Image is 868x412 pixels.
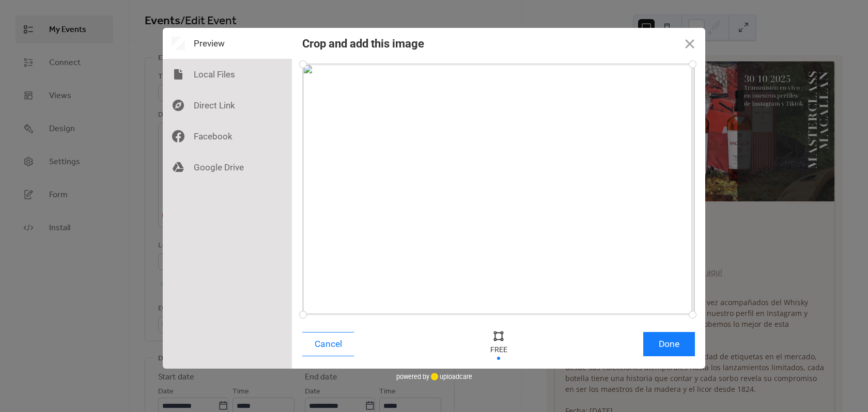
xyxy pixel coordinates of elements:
[429,373,472,381] a: uploadcare
[163,28,292,59] div: Preview
[163,59,292,90] div: Local Files
[163,152,292,183] div: Google Drive
[302,332,354,356] button: Cancel
[674,28,705,59] button: Close
[163,90,292,121] div: Direct Link
[163,121,292,152] div: Facebook
[396,369,472,384] div: powered by
[643,332,695,356] button: Done
[302,37,424,50] div: Crop and add this image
